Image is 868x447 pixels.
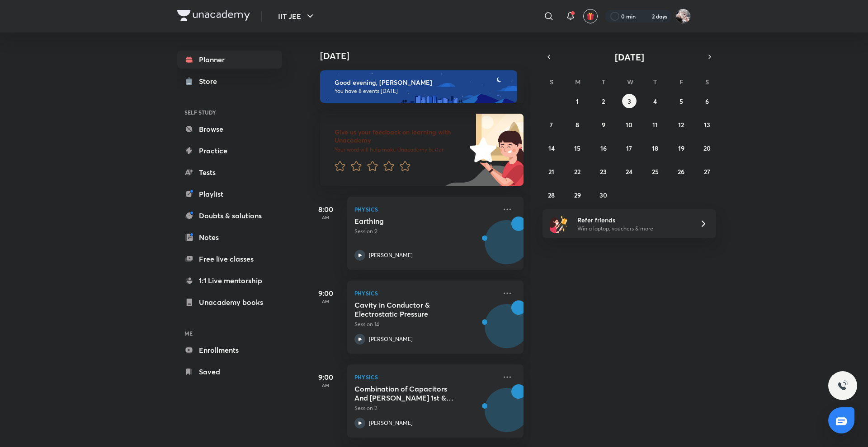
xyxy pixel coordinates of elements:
button: September 19, 2025 [674,141,689,155]
button: September 16, 2025 [596,141,611,155]
button: September 20, 2025 [700,141,714,155]
img: Navin Raj [675,9,691,24]
h5: Cavity in Conductor & Electrostatic Pressure [354,300,467,318]
button: September 13, 2025 [700,117,714,132]
p: Session 9 [354,227,496,235]
abbr: September 9, 2025 [602,120,605,129]
a: Planner [177,51,282,69]
button: September 18, 2025 [648,141,662,155]
a: Playlist [177,185,282,203]
p: Physics [354,204,496,215]
button: September 5, 2025 [674,94,689,108]
abbr: September 17, 2025 [626,144,632,152]
button: September 23, 2025 [596,164,611,179]
button: [DATE] [555,51,703,63]
abbr: September 25, 2025 [652,167,659,176]
abbr: September 28, 2025 [548,191,555,199]
abbr: Friday [679,78,683,86]
abbr: Sunday [550,78,553,86]
p: [PERSON_NAME] [369,335,413,343]
abbr: September 14, 2025 [548,144,555,152]
button: September 2, 2025 [596,94,611,108]
abbr: September 7, 2025 [550,120,553,129]
abbr: September 13, 2025 [704,120,710,129]
img: unacademy [474,217,524,279]
h6: Give us your feedback on learning with Unacademy [335,128,467,144]
a: Practice [177,142,282,160]
button: September 21, 2025 [544,164,559,179]
abbr: Wednesday [627,78,633,86]
button: September 29, 2025 [570,188,585,202]
button: September 4, 2025 [648,94,662,108]
abbr: Saturday [705,78,709,86]
abbr: September 27, 2025 [704,167,710,176]
p: AM [307,215,344,220]
img: Company Logo [177,10,250,21]
abbr: September 15, 2025 [574,144,580,152]
button: September 22, 2025 [570,164,585,179]
p: AM [307,299,344,304]
abbr: September 29, 2025 [574,191,581,199]
abbr: September 3, 2025 [627,97,631,106]
button: September 28, 2025 [544,188,559,202]
button: September 24, 2025 [622,164,637,179]
a: Saved [177,363,282,381]
a: Notes [177,228,282,246]
abbr: Monday [575,78,580,86]
p: Win a laptop, vouchers & more [577,225,689,233]
abbr: September 23, 2025 [600,167,607,176]
a: Unacademy books [177,293,282,311]
img: streak [641,12,650,21]
h6: ME [177,326,282,341]
h6: Refer friends [577,215,689,225]
abbr: September 30, 2025 [599,191,607,199]
p: [PERSON_NAME] [369,419,413,427]
img: feedback_image [439,114,524,186]
h5: 9:00 [307,288,344,299]
abbr: Tuesday [602,78,605,86]
h5: 8:00 [307,204,344,215]
abbr: September 12, 2025 [678,120,684,129]
button: September 27, 2025 [700,164,714,179]
button: September 26, 2025 [674,164,689,179]
span: [DATE] [615,51,644,63]
button: September 9, 2025 [596,117,611,132]
div: Store [199,76,222,87]
button: September 10, 2025 [622,117,637,132]
a: 1:1 Live mentorship [177,272,282,290]
a: Enrollments [177,341,282,359]
button: September 17, 2025 [622,141,637,155]
img: referral [550,215,568,233]
a: Store [177,72,282,90]
p: AM [307,382,344,388]
abbr: September 22, 2025 [574,167,580,176]
abbr: September 26, 2025 [678,167,684,176]
img: ttu [837,380,848,391]
h5: 9:00 [307,372,344,382]
p: Physics [354,288,496,299]
button: September 8, 2025 [570,117,585,132]
abbr: September 19, 2025 [678,144,684,152]
button: IIT JEE [273,7,321,25]
abbr: September 6, 2025 [705,97,709,106]
p: Your word will help make Unacademy better [335,146,467,153]
p: Physics [354,372,496,382]
button: September 3, 2025 [622,94,637,108]
abbr: September 11, 2025 [652,120,658,129]
p: You have 8 events [DATE] [335,88,509,95]
button: September 11, 2025 [648,117,662,132]
abbr: September 5, 2025 [679,97,683,106]
p: [PERSON_NAME] [369,251,413,259]
abbr: September 21, 2025 [548,167,554,176]
a: Doubts & solutions [177,207,282,225]
img: evening [320,70,517,103]
abbr: September 16, 2025 [600,144,607,152]
img: avatar [586,12,594,20]
abbr: Thursday [653,78,657,86]
abbr: September 24, 2025 [626,167,632,176]
p: Session 2 [354,404,496,412]
h6: SELF STUDY [177,105,282,120]
h5: Earthing [354,217,467,226]
abbr: September 10, 2025 [626,120,632,129]
a: Tests [177,163,282,181]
